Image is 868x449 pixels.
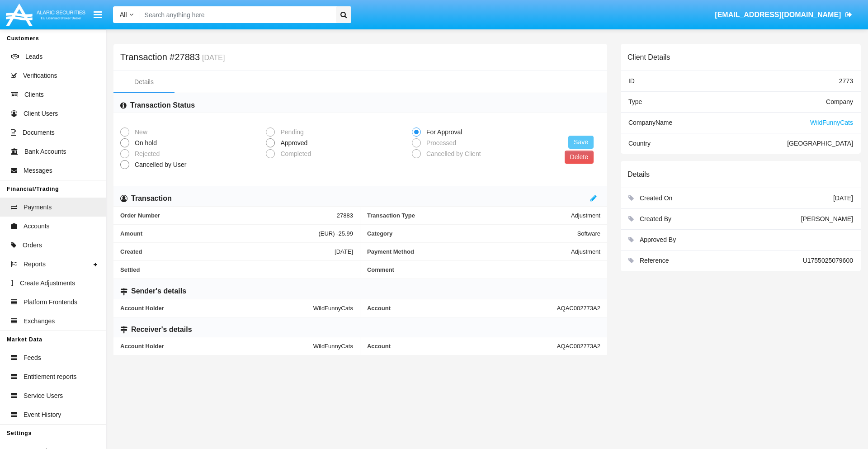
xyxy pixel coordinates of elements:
[24,372,77,382] span: Entitlement reports
[24,90,44,99] span: Clients
[640,257,669,264] span: Reference
[335,248,353,255] span: [DATE]
[640,194,672,202] span: Created On
[275,138,310,148] span: Approved
[711,2,857,28] a: [EMAIL_ADDRESS][DOMAIN_NAME]
[24,391,63,401] span: Service Users
[24,260,46,269] span: Reports
[131,286,186,296] h6: Sender's details
[120,11,127,18] span: All
[627,170,650,179] h6: Details
[557,343,600,350] span: AQAC002773A2
[367,230,577,237] span: Category
[313,343,353,350] span: WildFunnyCats
[24,298,77,307] span: Platform Frontends
[367,305,557,312] span: Account
[120,212,337,219] span: Order Number
[565,151,594,164] button: Delete
[833,194,853,202] span: [DATE]
[120,230,318,237] span: Amount
[130,100,195,110] h6: Transaction Status
[275,128,306,137] span: Pending
[627,53,670,61] h6: Client Details
[628,77,635,85] span: ID
[120,305,313,312] span: Account Holder
[787,140,853,147] span: [GEOGRAPHIC_DATA]
[275,149,313,159] span: Completed
[421,128,464,137] span: For Approval
[313,305,353,312] span: WildFunnyCats
[571,212,600,219] span: Adjustment
[628,98,642,105] span: Type
[5,1,87,28] img: Logo image
[557,305,600,312] span: AQAC002773A2
[23,128,55,137] span: Documents
[24,317,55,326] span: Exchanges
[367,266,600,273] span: Comment
[23,71,57,80] span: Verifications
[129,160,189,170] span: Cancelled by User
[120,248,335,255] span: Created
[24,109,58,118] span: Client Users
[577,230,600,237] span: Software
[24,203,52,212] span: Payments
[24,410,61,420] span: Event History
[129,138,159,148] span: On hold
[568,136,594,149] button: Save
[24,166,52,175] span: Messages
[140,6,333,23] input: Search
[628,119,672,126] span: Company Name
[640,236,676,243] span: Approved By
[20,279,75,288] span: Create Adjustments
[839,77,853,85] span: 2773
[640,215,671,222] span: Created By
[628,140,651,147] span: Country
[826,98,853,105] span: Company
[24,353,41,363] span: Feeds
[367,343,557,350] span: Account
[367,248,571,255] span: Payment Method
[200,54,225,61] small: [DATE]
[24,222,50,231] span: Accounts
[134,77,154,87] div: Details
[129,149,162,159] span: Rejected
[421,149,483,159] span: Cancelled by Client
[803,257,853,264] span: U1755025079600
[367,212,571,219] span: Transaction Type
[23,241,42,250] span: Orders
[113,10,140,19] a: All
[337,212,353,219] span: 27883
[25,52,42,61] span: Leads
[715,11,841,19] span: [EMAIL_ADDRESS][DOMAIN_NAME]
[421,138,458,148] span: Processed
[129,128,150,137] span: New
[120,53,225,61] h5: Transaction #27883
[120,266,353,273] span: Settled
[571,248,600,255] span: Adjustment
[318,230,353,237] span: (EUR) -25.99
[801,215,853,222] span: [PERSON_NAME]
[24,147,66,156] span: Bank Accounts
[810,119,853,126] span: WildFunnyCats
[131,325,192,335] h6: Receiver's details
[120,343,313,350] span: Account Holder
[131,194,172,203] h6: Transaction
